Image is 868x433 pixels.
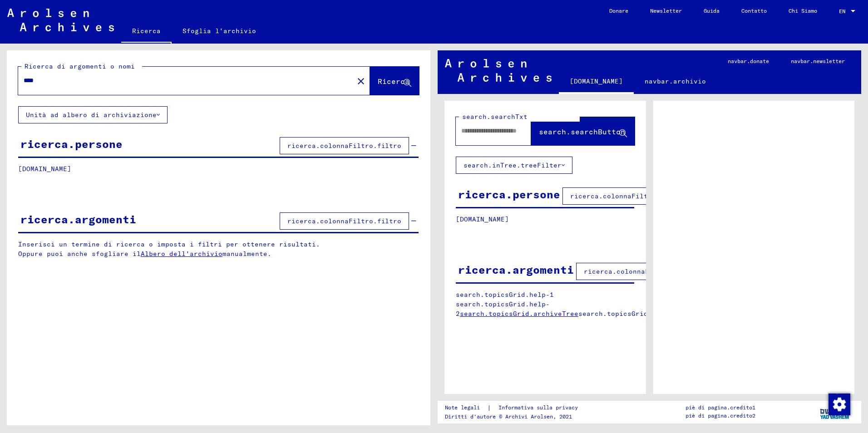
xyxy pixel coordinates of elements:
[18,240,320,248] font: Inserisci un termine di ricerca o imposta i filtri per ottenere risultati.
[584,267,698,276] span: ricerca.colonnaFiltro.filtro
[829,394,850,415] img: Modifica consenso
[121,20,172,44] a: Ricerca
[280,212,409,230] button: ricerca.colonnaFiltro.filtro
[18,106,168,123] button: Unità ad albero di archiviazione
[780,50,856,72] a: navbar.newsletter
[287,142,401,150] span: ricerca.colonnaFiltro.filtro
[172,20,267,42] a: Sfoglia l'archivio
[717,50,780,72] a: navbar.donate
[562,187,692,205] button: ricerca.colonnaFiltro.filtro
[686,412,755,420] p: piè di pagina.credito2
[222,250,271,258] font: manualmente.
[445,403,487,413] a: Note legali
[280,137,409,154] button: ricerca.colonnaFiltro.filtro
[634,70,717,92] a: navbar.archivio
[370,67,419,95] button: Ricerca
[18,164,419,174] p: [DOMAIN_NAME]
[462,113,528,121] mat-label: search.searchTxt
[26,111,157,119] font: Unità ad albero di archiviazione
[20,136,123,152] div: ricerca.persone
[458,261,574,278] div: ricerca.argomenti
[355,76,366,87] mat-icon: close
[141,250,222,258] a: Albero dell'archivio
[18,250,141,258] font: Oppure puoi anche sfogliare il
[456,157,572,174] button: search.inTree.treeFilter
[7,9,114,31] img: Arolsen_neg.svg
[378,77,409,86] span: Ricerca
[570,192,684,200] span: ricerca.colonnaFiltro.filtro
[352,72,370,90] button: Chiaro
[20,211,136,227] div: ricerca.argomenti
[491,403,589,413] a: Informativa sulla privacy
[487,403,491,413] font: |
[456,290,635,319] p: search.topicsGrid.help-1 search.topicsGrid.help-2 search.topicsGrid.manually.
[539,127,625,136] span: search.searchButton
[456,215,634,224] p: [DOMAIN_NAME]
[458,186,560,202] div: ricerca.persone
[531,117,635,145] button: search.searchButton
[25,62,135,70] mat-label: Ricerca di argomenti o nomi
[559,70,634,94] a: [DOMAIN_NAME]
[839,8,849,15] span: EN
[460,310,578,318] a: search.topicsGrid.archiveTree
[818,400,852,423] img: yv_logo.png
[686,403,755,412] p: piè di pagina.credito1
[576,263,705,280] button: ricerca.colonnaFiltro.filtro
[287,217,401,225] span: ricerca.colonnaFiltro.filtro
[445,59,552,82] img: Arolsen_neg.svg
[464,161,562,169] font: search.inTree.treeFilter
[445,413,589,421] p: Diritti d'autore © Archivi Arolsen, 2021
